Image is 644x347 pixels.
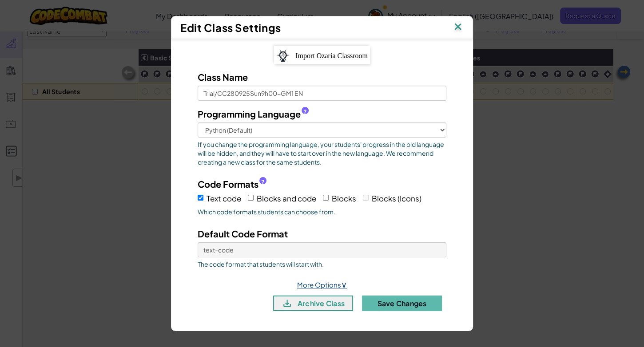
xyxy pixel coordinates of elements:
a: More Options [297,280,347,289]
span: ∨ [341,279,347,289]
span: If you change the programming language, your students' progress in the old language will be hidde... [198,140,446,166]
span: Default Code Format [198,228,288,239]
input: Blocks and code [248,195,254,201]
span: Blocks (Icons) [372,193,421,203]
img: ozaria-logo.png [276,49,290,62]
img: IconClose.svg [452,21,464,34]
input: Text code [198,195,203,201]
input: Blocks [323,195,329,201]
span: Class Name [198,71,248,83]
input: Blocks (Icons) [363,195,369,201]
span: Programming Language [198,107,301,120]
span: Text code [207,193,241,203]
span: Which code formats students can choose from. [198,207,446,216]
span: Edit Class Settings [180,21,281,34]
span: Blocks [332,193,356,203]
button: archive class [273,296,353,311]
span: The code format that students will start with. [198,260,446,268]
span: Import Ozaria Classroom [295,52,368,59]
span: ? [261,178,265,185]
span: ? [303,108,307,115]
span: Blocks and code [257,193,316,203]
img: IconArchive.svg [282,298,293,309]
button: Save Changes [362,296,442,311]
span: Code Formats [198,177,258,190]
